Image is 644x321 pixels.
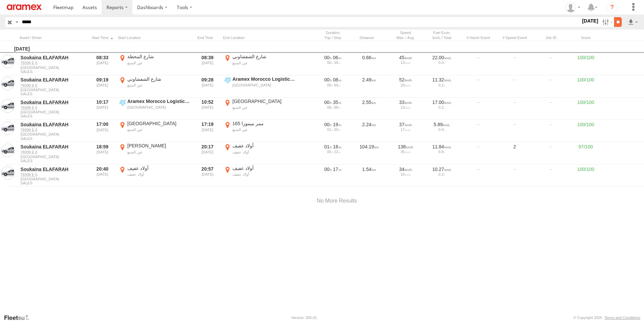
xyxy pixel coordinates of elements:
span: Filter Results to this Group [21,137,86,141]
div: 17:00 [DATE] [90,120,115,141]
div: Aramex Morocco Logistics/ AIn Sebaa [232,76,296,82]
div: 0.2 [426,172,458,176]
div: أولاد عفيف [232,143,296,149]
a: Soukaina ELAFARAH [21,121,86,128]
a: 78399 E 6 [21,172,86,177]
span: 00 [327,83,333,87]
a: 78399 E 6 [21,105,86,110]
div: Emad Mabrouk [563,2,583,12]
label: Click to View Event Location [223,98,297,119]
div: Click to Sort [195,35,220,40]
a: View Asset in Asset Management [1,77,14,90]
span: 17 [333,167,342,172]
a: View Asset in Asset Management [1,144,14,157]
i: ? [607,2,617,13]
div: 2.55 [352,98,386,119]
a: View Asset in Asset Management [1,121,14,135]
label: Click to View Event Location [118,143,192,164]
div: 33 [390,99,421,105]
a: 78399 E 6 [21,61,86,65]
div: 104.19 [352,143,386,164]
a: 78399 E 6 [21,83,86,88]
div: 2.49 [352,76,386,97]
div: 0.2 [426,105,458,109]
div: 20 [390,83,421,87]
div: Aramex Morocco Logistics/ AIn Sebaa [127,98,191,104]
div: Click to Sort [20,35,87,40]
div: [2117s] 06/05/2025 10:17 - 06/05/2025 10:52 [317,99,349,105]
span: 01 [327,128,333,132]
label: Click to View Event Location [223,76,297,97]
span: 18 [333,144,342,149]
div: عين السبع [127,61,191,65]
div: 11.84 [426,144,458,150]
div: 09:28 [DATE] [195,76,220,97]
span: [GEOGRAPHIC_DATA] [21,177,86,181]
label: Click to View Event Location [118,98,192,119]
div: أولاد عفيف [232,172,296,177]
div: عين السبع [232,127,296,132]
div: أولاد عفيف [127,172,191,177]
div: 45 [390,55,421,61]
div: 17.00 [426,99,458,105]
div: 22.00 [426,55,458,61]
label: Search Filter Options [600,17,614,27]
div: 100/100 [571,165,601,186]
div: 09:19 [DATE] [90,76,115,97]
div: [GEOGRAPHIC_DATA] [232,83,296,87]
a: Terms and Conditions [605,316,640,320]
div: عين السبع [232,105,296,110]
div: [GEOGRAPHIC_DATA] [232,98,296,104]
a: 78399 E 6 [21,150,86,154]
div: 20:17 [DATE] [195,143,220,164]
div: 18:59 [DATE] [90,143,115,164]
span: 19 [333,122,342,127]
div: 17 [390,128,421,132]
span: 08 [334,105,340,109]
span: 00 [324,167,332,172]
div: © Copyright 2025 - [573,316,640,320]
div: عين السبع [232,61,296,65]
span: [GEOGRAPHIC_DATA] [21,132,86,136]
div: [1061s] 06/05/2025 20:40 - 06/05/2025 20:57 [317,166,349,172]
div: Job ID [534,35,568,40]
span: 39 [334,61,340,65]
a: Soukaina ELAFARAH [21,144,86,150]
div: 0.0 [426,61,458,65]
div: 17:19 [DATE] [195,120,220,141]
div: 165 ممر ميموزا [232,120,296,127]
span: Filter Results to this Group [21,70,86,74]
label: Click to View Event Location [118,165,192,186]
div: 0.4 [426,128,458,132]
div: عين السبع [127,150,191,154]
img: aramex-logo.svg [7,4,42,10]
a: 78399 E 6 [21,128,86,132]
label: Export results as... [627,17,639,27]
div: عين السبع [127,127,191,132]
label: Click to View Event Location [223,165,297,186]
div: عين السبع [127,83,191,87]
span: [GEOGRAPHIC_DATA] [21,88,86,92]
span: 00 [324,100,332,105]
div: 08:39 [DATE] [195,53,220,74]
label: Click to View Event Location [118,76,192,97]
label: Click to View Event Location [223,120,297,141]
span: 01 [324,144,332,149]
span: Filter Results to this Group [21,92,86,96]
span: 00 [324,77,332,82]
div: 13 [390,61,421,65]
label: Click to View Event Location [118,53,192,74]
div: 08:33 [DATE] [90,53,115,74]
a: Soukaina ELAFARAH [21,55,86,61]
div: 0.2 [426,83,458,87]
div: 1.54 [352,165,386,186]
span: 35 [333,100,342,105]
div: Version: 305.01 [291,316,317,320]
span: 00 [324,55,332,60]
div: Score [571,35,601,40]
div: 34 [390,166,421,172]
div: شارع المحطة [127,53,191,60]
div: 97/100 [571,143,601,164]
a: View Asset in Asset Management [1,99,14,113]
span: 22 [334,150,340,154]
